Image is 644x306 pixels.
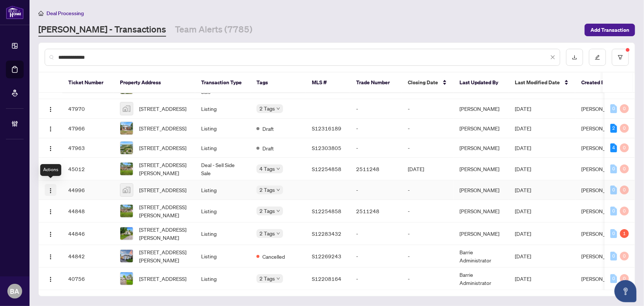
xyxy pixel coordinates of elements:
span: [DATE] [515,275,531,282]
th: Last Updated By [454,72,509,93]
span: Draft [262,144,274,152]
span: [STREET_ADDRESS][PERSON_NAME] [139,225,189,242]
img: Logo [48,106,54,112]
span: down [276,107,280,110]
td: 45012 [62,158,114,180]
div: Actions [40,164,61,176]
td: [DATE] [402,158,454,180]
span: [DATE] [515,230,531,237]
button: filter [612,49,629,66]
span: Last Modified Date [515,78,560,86]
div: 0 [620,186,629,194]
th: MLS # [306,72,350,93]
td: Listing [195,138,251,158]
td: - [402,119,454,138]
span: [DATE] [515,144,531,151]
td: [PERSON_NAME] [454,119,509,138]
span: S12269243 [312,253,341,259]
a: Team Alerts (7785) [175,23,252,37]
span: S12303805 [312,144,341,151]
img: thumbnail-img [120,163,133,175]
td: - [402,138,454,158]
th: Trade Number [350,72,402,93]
img: Logo [48,146,54,152]
span: download [572,55,577,60]
td: - [402,268,454,290]
span: [DATE] [515,125,531,132]
span: [DATE] [515,208,531,214]
div: 0 [610,164,617,173]
td: - [350,138,402,158]
th: Tags [251,72,306,93]
span: S12254858 [312,208,341,214]
td: - [402,200,454,222]
button: Logo [45,142,56,154]
span: down [276,277,280,280]
img: Logo [48,276,54,282]
img: Logo [48,126,54,132]
span: down [276,209,280,213]
span: filter [618,55,623,60]
td: - [402,180,454,200]
td: 2511248 [350,200,402,222]
td: Listing [195,180,251,200]
td: 47963 [62,138,114,158]
td: 2511248 [350,158,402,180]
button: Logo [45,103,56,115]
td: - [350,222,402,245]
td: [PERSON_NAME] [454,158,509,180]
img: thumbnail-img [120,250,133,262]
span: down [276,188,280,192]
td: - [402,99,454,119]
span: [PERSON_NAME] [581,125,621,132]
td: Listing [195,119,251,138]
th: Ticket Number [62,72,114,93]
img: thumbnail-img [120,205,133,217]
span: [STREET_ADDRESS][PERSON_NAME] [139,248,189,264]
span: [PERSON_NAME] [581,275,621,282]
th: Closing Date [402,72,454,93]
td: Barrie Administrator [454,268,509,290]
img: Logo [48,209,54,215]
img: Logo [48,231,54,237]
td: - [350,180,402,200]
button: Logo [45,163,56,175]
span: 2 Tags [259,186,275,194]
span: Closing Date [408,78,438,86]
td: Listing [195,268,251,290]
span: Deal Processing [47,10,84,17]
span: 2 Tags [259,207,275,215]
th: Last Modified Date [509,72,575,93]
td: [PERSON_NAME] [454,222,509,245]
div: 0 [620,207,629,215]
td: [PERSON_NAME] [454,99,509,119]
div: 0 [620,124,629,133]
span: [DATE] [515,105,531,112]
td: 47970 [62,99,114,119]
button: download [566,49,583,66]
span: [STREET_ADDRESS] [139,144,186,152]
button: Logo [45,205,56,217]
span: S12208164 [312,275,341,282]
td: Listing [195,99,251,119]
td: [PERSON_NAME] [454,200,509,222]
td: 44842 [62,245,114,268]
span: [PERSON_NAME] [581,187,621,193]
div: 1 [620,229,629,238]
td: Listing [195,245,251,268]
span: [PERSON_NAME] [581,166,621,172]
span: Add Transaction [590,24,629,36]
span: BA [10,286,20,296]
td: - [350,99,402,119]
button: Logo [45,122,56,134]
td: - [402,222,454,245]
td: - [350,268,402,290]
span: 2 Tags [259,104,275,113]
td: 44846 [62,222,114,245]
span: [PERSON_NAME] [581,253,621,259]
td: 44996 [62,180,114,200]
span: [STREET_ADDRESS][PERSON_NAME] [139,203,189,219]
img: Logo [48,188,54,194]
span: 2 Tags [259,274,275,283]
td: Listing [195,200,251,222]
